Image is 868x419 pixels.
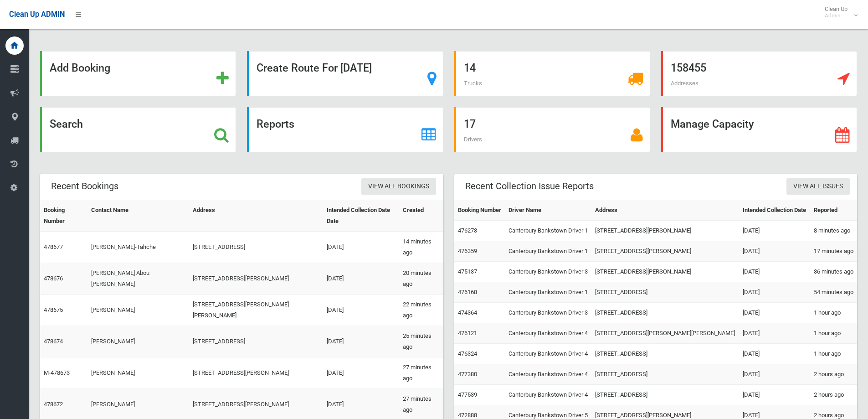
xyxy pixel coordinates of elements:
[591,282,739,303] td: [STREET_ADDRESS]
[739,323,810,344] td: [DATE]
[591,200,739,221] th: Address
[44,306,63,313] a: 478675
[458,412,477,419] a: 472888
[591,262,739,282] td: [STREET_ADDRESS][PERSON_NAME]
[505,364,592,385] td: Canterbury Bankstown Driver 4
[810,385,857,405] td: 2 hours ago
[361,178,436,195] a: View All Bookings
[810,221,857,241] td: 8 minutes ago
[454,177,605,195] header: Recent Collection Issue Reports
[505,282,592,303] td: Canterbury Bankstown Driver 1
[739,241,810,262] td: [DATE]
[323,295,399,326] td: [DATE]
[40,107,236,152] a: Search
[454,51,650,96] a: 14 Trucks
[323,200,399,232] th: Intended Collection Date Date
[247,51,443,96] a: Create Route For [DATE]
[671,80,699,87] span: Addresses
[44,369,70,376] a: M-478673
[247,107,443,152] a: Reports
[591,364,739,385] td: [STREET_ADDRESS]
[189,295,323,326] td: [STREET_ADDRESS][PERSON_NAME][PERSON_NAME]
[820,5,857,19] span: Clean Up
[739,303,810,323] td: [DATE]
[458,371,477,378] a: 477380
[505,241,592,262] td: Canterbury Bankstown Driver 1
[454,200,505,221] th: Booking Number
[458,391,477,398] a: 477539
[189,200,323,232] th: Address
[40,51,236,96] a: Add Booking
[399,357,443,389] td: 27 minutes ago
[505,262,592,282] td: Canterbury Bankstown Driver 3
[505,344,592,364] td: Canterbury Bankstown Driver 4
[399,232,443,263] td: 14 minutes ago
[189,232,323,263] td: [STREET_ADDRESS]
[458,268,477,275] a: 475137
[591,344,739,364] td: [STREET_ADDRESS]
[661,51,857,96] a: 158455 Addresses
[50,118,83,130] strong: Search
[189,263,323,295] td: [STREET_ADDRESS][PERSON_NAME]
[739,385,810,405] td: [DATE]
[786,178,850,195] a: View All Issues
[825,12,847,19] small: Admin
[87,357,190,389] td: [PERSON_NAME]
[591,385,739,405] td: [STREET_ADDRESS]
[739,364,810,385] td: [DATE]
[505,200,592,221] th: Driver Name
[458,309,477,316] a: 474364
[671,62,706,74] strong: 158455
[189,357,323,389] td: [STREET_ADDRESS][PERSON_NAME]
[739,282,810,303] td: [DATE]
[810,282,857,303] td: 54 minutes ago
[505,221,592,241] td: Canterbury Bankstown Driver 1
[810,303,857,323] td: 1 hour ago
[40,177,129,195] header: Recent Bookings
[810,364,857,385] td: 2 hours ago
[9,10,65,19] span: Clean Up ADMIN
[505,323,592,344] td: Canterbury Bankstown Driver 4
[458,350,477,357] a: 476324
[810,323,857,344] td: 1 hour ago
[399,295,443,326] td: 22 minutes ago
[739,221,810,241] td: [DATE]
[399,326,443,357] td: 25 minutes ago
[810,200,857,221] th: Reported
[464,136,482,143] span: Drivers
[591,303,739,323] td: [STREET_ADDRESS]
[44,275,63,282] a: 478676
[505,303,592,323] td: Canterbury Bankstown Driver 3
[87,200,190,232] th: Contact Name
[87,232,190,263] td: [PERSON_NAME]-Tahche
[87,295,190,326] td: [PERSON_NAME]
[810,262,857,282] td: 36 minutes ago
[505,385,592,405] td: Canterbury Bankstown Driver 4
[257,118,294,130] strong: Reports
[44,243,63,250] a: 478677
[464,118,476,130] strong: 17
[87,326,190,357] td: [PERSON_NAME]
[591,221,739,241] td: [STREET_ADDRESS][PERSON_NAME]
[323,326,399,357] td: [DATE]
[399,200,443,232] th: Created
[464,62,476,74] strong: 14
[458,289,477,295] a: 476168
[810,344,857,364] td: 1 hour ago
[458,227,477,234] a: 476273
[739,344,810,364] td: [DATE]
[810,241,857,262] td: 17 minutes ago
[87,263,190,295] td: [PERSON_NAME] Abou [PERSON_NAME]
[591,323,739,344] td: [STREET_ADDRESS][PERSON_NAME][PERSON_NAME]
[44,338,63,345] a: 478674
[739,200,810,221] th: Intended Collection Date
[50,62,110,74] strong: Add Booking
[257,62,372,74] strong: Create Route For [DATE]
[399,263,443,295] td: 20 minutes ago
[44,401,63,408] a: 478672
[458,248,477,254] a: 476359
[323,357,399,389] td: [DATE]
[591,241,739,262] td: [STREET_ADDRESS][PERSON_NAME]
[458,330,477,336] a: 476121
[464,80,482,87] span: Trucks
